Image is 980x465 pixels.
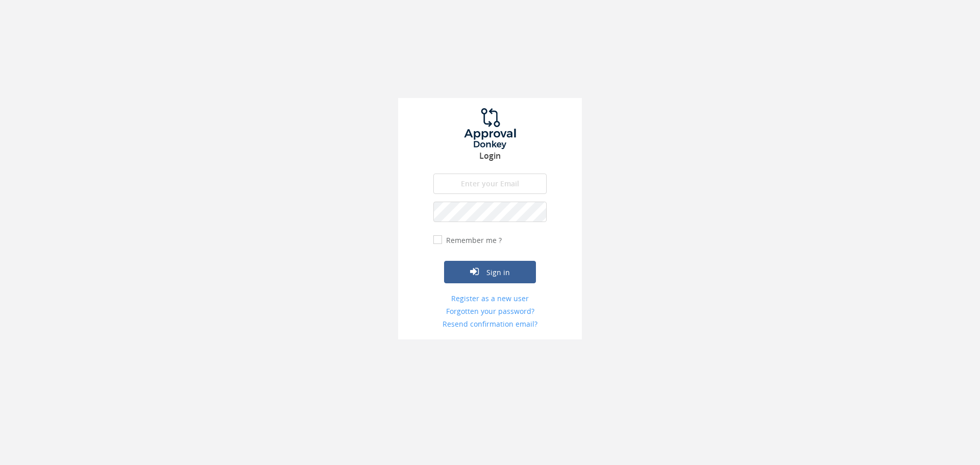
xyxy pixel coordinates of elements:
img: logo.png [452,108,528,149]
a: Forgotten your password? [433,306,547,316]
a: Register as a new user [433,293,547,304]
h3: Login [398,152,582,161]
a: Resend confirmation email? [433,319,547,329]
label: Remember me ? [444,235,502,246]
input: Enter your Email [433,174,547,194]
button: Sign in [444,261,536,283]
